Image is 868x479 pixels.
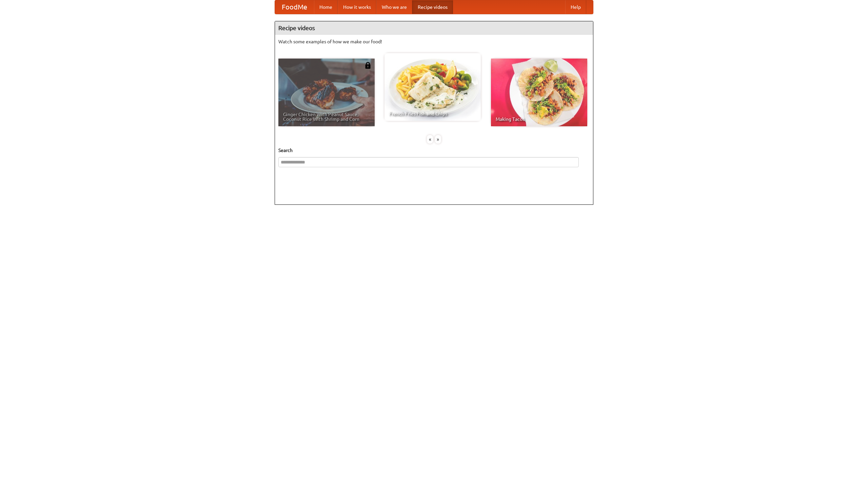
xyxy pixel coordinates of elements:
h4: Recipe videos [275,21,593,35]
a: Help [565,0,586,14]
span: Making Tacos [496,117,583,122]
h5: Search [278,147,590,154]
div: « [427,135,433,144]
a: Home [314,0,338,14]
a: How it works [338,0,376,14]
a: Recipe videos [412,0,453,14]
img: 483408.png [364,62,371,69]
a: Who we are [376,0,412,14]
a: FoodMe [275,0,314,14]
a: Making Tacos [491,59,587,126]
div: » [435,135,441,144]
a: French Fries Fish and Chips [384,53,481,121]
span: French Fries Fish and Chips [389,111,476,116]
p: Watch some examples of how we make our food! [278,38,590,45]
